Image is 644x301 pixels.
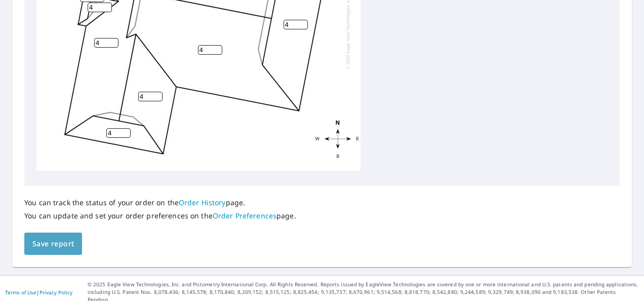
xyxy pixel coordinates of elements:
[39,289,72,296] a: Privacy Policy
[24,211,296,220] p: You can update and set your order preferences on the page.
[5,289,72,295] p: |
[5,289,36,296] a: Terms of Use
[179,198,226,207] a: Order History
[24,233,82,255] button: Save report
[213,211,276,220] a: Order Preferences
[24,198,296,207] p: You can track the status of your order on the page.
[32,238,74,250] span: Save report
